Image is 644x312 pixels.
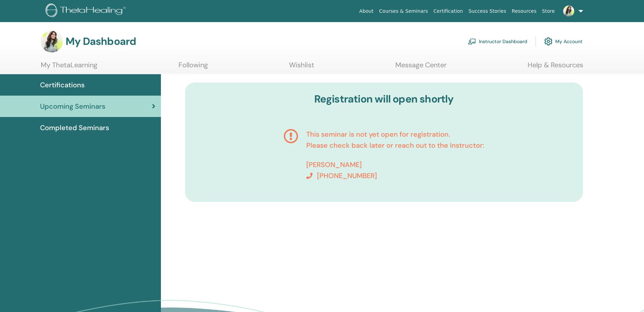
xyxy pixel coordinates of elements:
[509,5,539,18] a: Resources
[431,5,465,18] a: Certification
[468,34,527,49] a: Instructor Dashboard
[539,5,558,18] a: Store
[179,61,208,74] a: Following
[306,140,484,151] p: Please check back later or reach out to the Instructor:
[306,129,484,140] p: This seminar is not yet open for registration.
[317,171,377,180] span: [PHONE_NUMBER]
[376,5,431,18] a: Courses & Seminars
[563,6,574,17] img: default.jpg
[195,93,573,105] h3: Registration will open shortly
[40,123,109,133] span: Completed Seminars
[66,35,136,48] h3: My Dashboard
[528,61,583,74] a: Help & Resources
[306,159,484,170] p: [PERSON_NAME]
[40,80,85,90] span: Certifications
[40,101,105,111] span: Upcoming Seminars
[41,30,63,52] img: default.jpg
[544,36,552,47] img: cog.svg
[356,5,376,18] a: About
[466,5,509,18] a: Success Stories
[468,38,476,45] img: chalkboard-teacher.svg
[41,61,97,74] a: My ThetaLearning
[395,61,446,74] a: Message Center
[544,34,583,49] a: My Account
[289,61,314,74] a: Wishlist
[46,3,128,19] img: logo.png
